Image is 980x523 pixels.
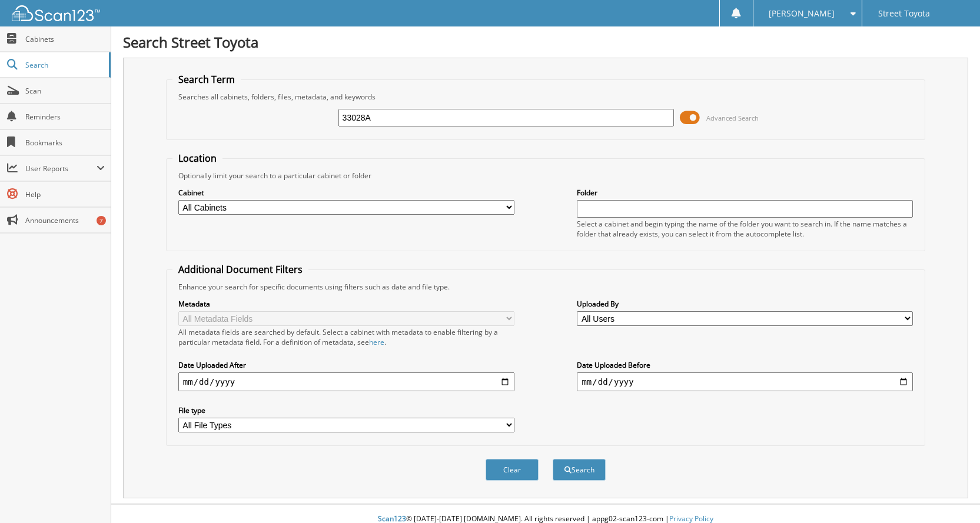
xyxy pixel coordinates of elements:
div: All metadata fields are searched by default. Select a cabinet with metadata to enable filtering b... [178,327,514,347]
label: Cabinet [178,188,514,198]
legend: Location [172,152,222,165]
span: User Reports [25,164,97,174]
input: start [178,372,514,391]
label: Date Uploaded After [178,360,514,370]
span: Advanced Search [706,114,759,122]
label: Date Uploaded Before [577,360,913,370]
label: Uploaded By [577,299,913,309]
span: Help [25,189,105,199]
span: Cabinets [25,34,105,44]
input: end [577,372,913,391]
span: Bookmarks [25,138,105,148]
span: Reminders [25,112,105,122]
div: Select a cabinet and begin typing the name of the folder you want to search in. If the name match... [577,219,913,239]
div: 7 [97,216,106,225]
iframe: Chat Widget [921,467,980,523]
span: Street Toyota [878,10,930,17]
span: Announcements [25,215,105,225]
img: scan123-logo-white.svg [12,5,100,21]
span: Scan [25,86,105,96]
span: [PERSON_NAME] [769,10,835,17]
button: Search [553,459,606,481]
h1: Search Street Toyota [123,32,968,52]
div: Searches all cabinets, folders, files, metadata, and keywords [172,92,919,102]
div: Optionally limit your search to a particular cabinet or folder [172,171,919,181]
legend: Search Term [172,73,241,86]
button: Clear [486,459,539,481]
label: File type [178,405,514,415]
label: Folder [577,188,913,198]
div: Enhance your search for specific documents using filters such as date and file type. [172,282,919,292]
label: Metadata [178,299,514,309]
a: here [369,337,384,347]
legend: Additional Document Filters [172,263,308,276]
span: Search [25,60,103,70]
